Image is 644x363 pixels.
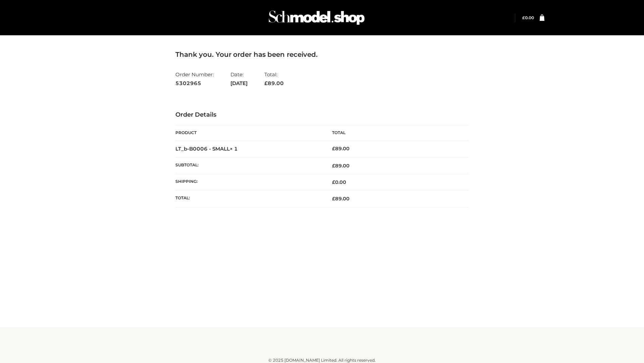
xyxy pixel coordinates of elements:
strong: LT_b-B0006 - SMALL [175,146,238,152]
th: Total [322,125,469,140]
strong: [DATE] [230,79,248,88]
span: £ [332,196,335,202]
th: Product [175,125,322,140]
span: 89.00 [264,80,284,86]
span: 89.00 [332,163,350,169]
span: £ [264,80,268,86]
li: Total: [264,69,284,89]
h3: Order Details [175,111,469,119]
span: £ [332,179,335,185]
bdi: 0.00 [332,179,346,185]
li: Order Number: [175,69,214,89]
span: £ [332,163,335,169]
span: £ [522,15,525,20]
th: Shipping: [175,174,322,191]
span: 89.00 [332,196,350,202]
a: £0.00 [522,15,534,20]
strong: 5302965 [175,79,214,88]
th: Total: [175,191,322,207]
img: Schmodel Admin 964 [266,4,367,31]
bdi: 0.00 [522,15,534,20]
strong: × 1 [230,146,238,152]
bdi: 89.00 [332,146,350,152]
li: Date: [230,69,248,89]
span: £ [332,146,335,152]
th: Subtotal: [175,157,322,174]
h3: Thank you. Your order has been received. [175,50,469,58]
